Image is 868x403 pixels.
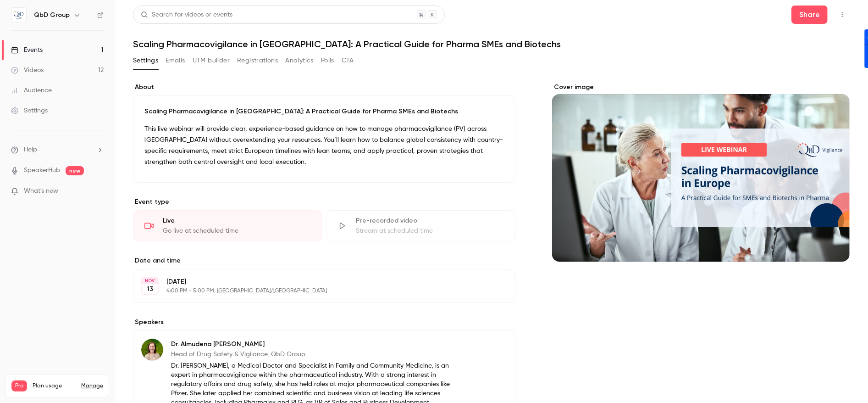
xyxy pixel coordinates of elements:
div: Pre-recorded videoStream at scheduled time [326,210,515,241]
div: Live [163,216,311,225]
button: UTM builder [193,53,230,68]
span: Plan usage [33,382,76,390]
div: Settings [11,106,48,115]
div: NOV [142,278,158,284]
h1: Scaling Pharmacovigilance in [GEOGRAPHIC_DATA]: A Practical Guide for Pharma SMEs and Biotechs [133,39,850,50]
li: help-dropdown-opener [11,145,104,155]
p: Event type [133,197,515,207]
span: Help [24,145,37,155]
section: Cover image [552,83,850,262]
label: About [133,83,515,92]
p: Dr. Almudena [PERSON_NAME] [171,340,456,349]
p: Head of Drug Safety & Vigilance, QbD Group [171,350,456,359]
span: Pro [11,381,27,392]
div: Pre-recorded video [356,216,504,225]
button: Settings [133,53,158,68]
button: Polls [321,53,334,68]
a: SpeakerHub [24,166,60,175]
span: What's new [24,186,58,196]
div: Search for videos or events [141,10,232,20]
h6: QbD Group [34,11,70,20]
button: Emails [166,53,185,68]
a: Manage [81,382,103,390]
p: 4:00 PM - 5:00 PM, [GEOGRAPHIC_DATA]/[GEOGRAPHIC_DATA] [166,287,467,295]
div: Events [11,45,43,55]
button: CTA [342,53,354,68]
label: Cover image [552,83,850,92]
label: Date and time [133,256,515,265]
label: Speakers [133,318,515,327]
img: QbD Group [11,8,26,22]
div: Stream at scheduled time [356,226,504,235]
p: 13 [147,285,153,294]
button: Registrations [237,53,278,68]
p: [DATE] [166,277,467,286]
p: This live webinar will provide clear, experience-based guidance on how to manage pharmacovigilanc... [144,123,504,168]
button: Share [791,6,828,24]
div: Go live at scheduled time [163,226,311,235]
div: LiveGo live at scheduled time [133,210,322,241]
span: new [66,166,84,175]
div: Audience [11,86,52,95]
button: Analytics [285,53,314,68]
div: Videos [11,66,44,75]
img: Dr. Almudena Del Castillo Saiz [141,339,163,361]
p: Scaling Pharmacovigilance in [GEOGRAPHIC_DATA]: A Practical Guide for Pharma SMEs and Biotechs [144,107,504,116]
